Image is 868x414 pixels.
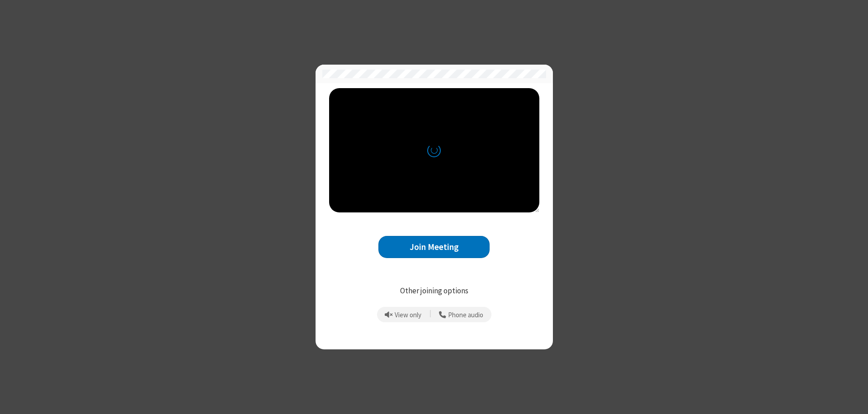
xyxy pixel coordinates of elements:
span: Phone audio [448,311,483,319]
button: Use your phone for mic and speaker while you view the meeting on this device. [436,307,487,322]
span: | [429,308,431,321]
p: Other joining options [329,285,539,297]
button: Prevent echo when there is already an active mic and speaker in the room. [382,307,425,322]
span: View only [395,311,421,319]
button: Join Meeting [378,236,490,258]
